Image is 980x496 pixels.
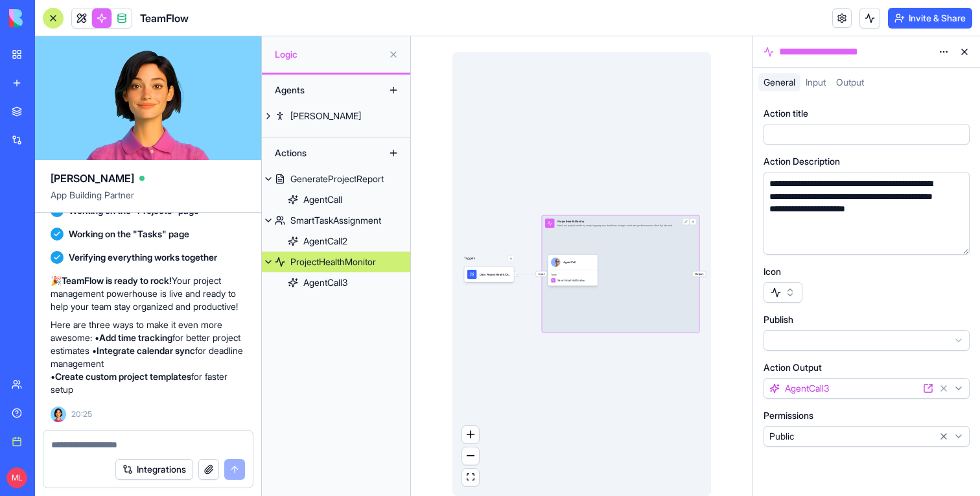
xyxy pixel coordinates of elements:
label: Icon [764,265,781,278]
button: Integrations [115,459,193,480]
div: AgentCall [303,193,342,206]
span: [PERSON_NAME] [51,171,134,186]
button: zoom out [462,447,479,465]
span: App Building Partner [51,189,246,212]
label: Permissions [764,409,813,422]
a: SmartTaskAssignment [262,210,410,231]
a: [PERSON_NAME] [262,106,410,126]
label: Action Description [764,155,840,168]
p: Here are three ways to make it even more awesome: • for better project estimates • for deadline m... [51,318,246,396]
div: GenerateProjectReport [290,172,384,185]
div: ProjectHealthMonitor [290,255,376,268]
div: SmartTaskAssignment [290,214,381,227]
label: Action title [764,107,808,120]
span: Output [692,271,706,276]
button: fit view [462,469,479,486]
a: ProjectHealthMonitor [262,252,410,272]
div: Daily Project Health CheckTrigger [464,266,514,282]
div: InputProjectHealthMonitorMonitors project health by analyzing progress, deadlines, budget, and te... [542,215,699,332]
div: Actions [268,143,372,163]
label: Action Output [764,361,822,374]
strong: Add time tracking [99,332,172,343]
span: Send Email Notification [557,278,585,282]
span: Tools [551,274,594,277]
span: Verifying everything works together [69,251,217,264]
div: [PERSON_NAME] [290,110,361,123]
span: Input [536,271,547,276]
div: Triggers [464,243,514,282]
strong: TeamFlow is ready to rock! [62,275,172,286]
span: General [764,77,795,88]
img: Ella_00000_wcx2te.png [51,407,66,422]
strong: Integrate calendar sync [97,345,195,356]
div: Monitors project health by analyzing progress, deadlines, budget, and team performance to identif... [557,224,674,228]
div: AgentCall2 [303,235,347,248]
p: 🎉 Your project management powerhouse is live and ready to help your team stay organized and produ... [51,274,246,313]
span: Working on the "Tasks" page [69,228,189,241]
img: logo [9,9,89,27]
button: Invite & Share [888,8,972,29]
span: Input [806,77,826,88]
div: AgentCall [563,260,576,264]
div: Agents [268,80,372,100]
span: ML [6,467,27,488]
p: Triggers [464,255,475,262]
div: AgentCall3 [303,276,347,289]
a: GenerateProjectReport [262,169,410,189]
span: 20:25 [71,409,92,419]
div: ProjectHealthMonitor [557,219,674,223]
button: zoom in [462,426,479,443]
a: AgentCall3 [262,272,410,293]
strong: Create custom project templates [55,371,191,382]
label: Publish [764,313,793,326]
div: AgentCallToolsSend Email Notification [548,254,598,285]
a: AgentCall [262,189,410,210]
span: Output [836,77,864,88]
span: TeamFlow [140,10,189,26]
span: Logic [275,48,383,61]
a: AgentCall2 [262,231,410,252]
div: Daily Project Health CheckTrigger [480,272,511,276]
